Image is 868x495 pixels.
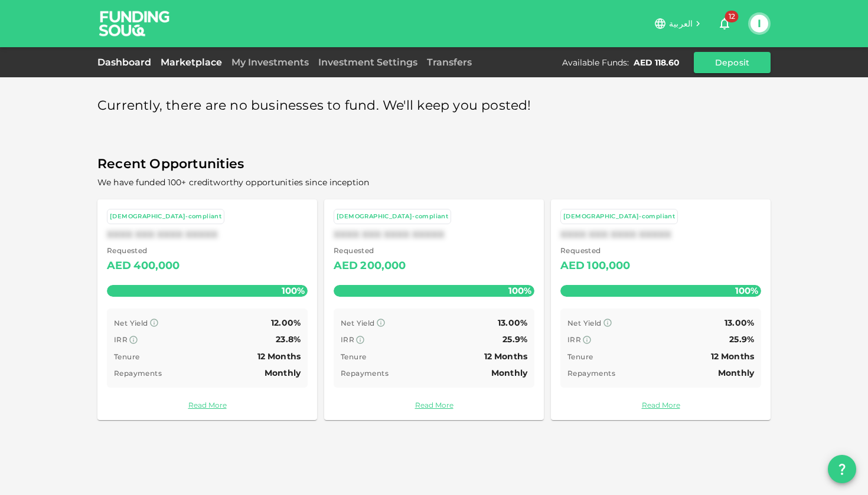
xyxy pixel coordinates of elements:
[334,245,406,257] span: Requested
[114,319,148,327] span: Net Yield
[257,351,301,362] span: 12 Months
[337,212,448,222] div: [DEMOGRAPHIC_DATA]-compliant
[725,11,739,22] span: 12
[567,369,615,378] span: Repayments
[732,282,761,299] span: 100%
[334,399,534,411] a: Read More
[334,257,358,276] div: AED
[156,57,227,68] a: Marketplace
[334,229,534,240] div: XXXX XXX XXXX XXXXX
[97,199,317,420] a: [DEMOGRAPHIC_DATA]-compliantXXXX XXX XXXX XXXXX Requested AED400,000100% Net Yield 12.00% IRR 23....
[729,334,754,345] span: 25.9%
[314,57,422,68] a: Investment Settings
[505,282,534,299] span: 100%
[567,335,581,344] span: IRR
[563,212,675,222] div: [DEMOGRAPHIC_DATA]-compliant
[107,245,180,257] span: Requested
[711,351,754,362] span: 12 Months
[567,319,602,327] span: Net Yield
[560,399,761,411] a: Read More
[725,317,754,328] span: 13.00%
[718,368,754,378] span: Monthly
[828,455,856,483] button: question
[133,257,180,276] div: 400,000
[502,334,527,345] span: 25.9%
[560,245,631,257] span: Requested
[750,15,768,32] button: I
[107,229,308,240] div: XXXX XXX XXXX XXXXX
[360,257,406,276] div: 200,000
[107,257,131,276] div: AED
[265,368,301,378] span: Monthly
[341,335,354,344] span: IRR
[669,18,693,29] span: العربية
[97,57,156,68] a: Dashboard
[276,334,301,345] span: 23.8%
[107,399,308,411] a: Read More
[422,57,477,68] a: Transfers
[567,352,593,361] span: Tenure
[341,352,366,361] span: Tenure
[551,199,771,420] a: [DEMOGRAPHIC_DATA]-compliantXXXX XXX XXXX XXXXX Requested AED100,000100% Net Yield 13.00% IRR 25....
[324,199,544,420] a: [DEMOGRAPHIC_DATA]-compliantXXXX XXX XXXX XXXXX Requested AED200,000100% Net Yield 13.00% IRR 25....
[560,229,761,240] div: XXXX XXX XXXX XXXXX
[110,212,221,222] div: [DEMOGRAPHIC_DATA]-compliant
[271,317,301,328] span: 12.00%
[341,369,389,378] span: Repayments
[484,351,527,362] span: 12 Months
[587,257,630,276] div: 100,000
[498,317,527,328] span: 13.00%
[97,177,369,188] span: We have funded 100+ creditworthy opportunities since inception
[694,52,771,73] button: Deposit
[97,94,531,117] span: Currently, there are no businesses to fund. We'll keep you posted!
[97,153,771,176] span: Recent Opportunities
[713,12,736,35] button: 12
[560,257,585,276] div: AED
[634,57,680,68] div: AED 118.60
[114,369,162,378] span: Repayments
[491,368,527,378] span: Monthly
[279,282,308,299] span: 100%
[114,335,128,344] span: IRR
[341,319,375,327] span: Net Yield
[227,57,314,68] a: My Investments
[114,352,139,361] span: Tenure
[562,57,629,68] div: Available Funds :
